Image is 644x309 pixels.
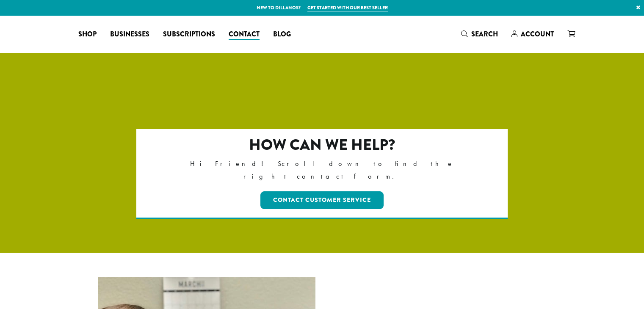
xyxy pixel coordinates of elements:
span: Search [471,29,498,39]
span: Subscriptions [163,29,215,40]
h2: How can we help? [173,136,471,154]
span: Account [521,29,554,39]
a: Contact Customer Service [260,191,384,209]
a: Search [454,27,505,41]
p: Hi Friend! Scroll down to find the right contact form. [173,157,471,183]
a: Shop [72,28,103,41]
span: Shop [78,29,97,40]
span: Businesses [110,29,149,40]
span: Blog [273,29,291,40]
a: Get started with our best seller [307,4,388,11]
span: Contact [229,29,260,40]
